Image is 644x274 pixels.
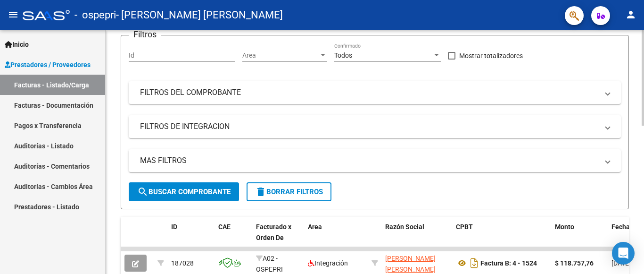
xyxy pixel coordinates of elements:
span: CPBT [456,223,473,231]
mat-icon: search [137,186,149,197]
button: Buscar Comprobante [129,182,239,201]
span: CAE [218,223,231,231]
span: [PERSON_NAME] [PERSON_NAME] [385,255,436,273]
span: Monto [555,223,574,231]
span: Razón Social [385,223,424,231]
mat-expansion-panel-header: MAS FILTROS [129,149,621,172]
mat-expansion-panel-header: FILTROS DE INTEGRACION [129,115,621,138]
datatable-header-cell: CAE [215,217,252,258]
mat-icon: person [625,9,636,20]
h3: Filtros [129,28,161,41]
span: [DATE] [611,259,631,267]
datatable-header-cell: Monto [551,217,608,258]
span: Facturado x Orden De [256,223,291,241]
span: Borrar Filtros [255,188,323,196]
mat-icon: menu [8,9,19,20]
i: Descargar documento [468,256,480,271]
datatable-header-cell: Area [304,217,368,258]
span: - ospepri [74,5,116,26]
div: 27302892593 [385,253,448,273]
span: ID [171,223,177,231]
span: 187028 [171,259,194,267]
span: Buscar Comprobante [137,188,231,196]
strong: Factura B: 4 - 1524 [480,259,537,267]
span: A02 - OSPEPRI [256,255,283,273]
mat-panel-title: FILTROS DEL COMPROBANTE [140,87,598,98]
strong: $ 118.757,76 [555,259,594,267]
span: Mostrar totalizadores [459,50,523,61]
datatable-header-cell: Facturado x Orden De [252,217,304,258]
span: Area [242,51,319,60]
span: Area [308,223,322,231]
datatable-header-cell: ID [167,217,215,258]
div: Open Intercom Messenger [612,242,635,265]
button: Borrar Filtros [247,182,331,201]
mat-panel-title: MAS FILTROS [140,155,598,166]
mat-expansion-panel-header: FILTROS DEL COMPROBANTE [129,81,621,104]
span: Prestadores / Proveedores [5,60,91,70]
datatable-header-cell: Razón Social [381,217,452,258]
mat-icon: delete [255,186,266,197]
mat-panel-title: FILTROS DE INTEGRACION [140,121,598,132]
span: Todos [334,51,352,59]
span: - [PERSON_NAME] [PERSON_NAME] [116,5,283,26]
datatable-header-cell: CPBT [452,217,551,258]
span: Inicio [5,39,29,50]
span: Integración [308,259,348,267]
